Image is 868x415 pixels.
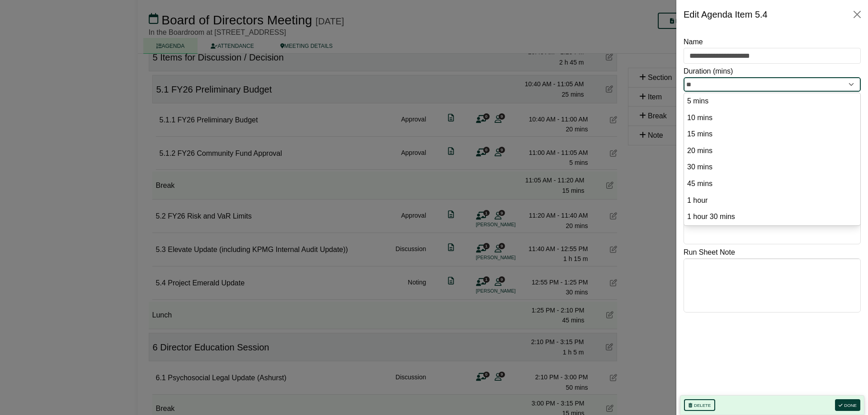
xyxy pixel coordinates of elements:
[686,195,858,207] option: 1 hour
[684,159,860,176] li: 30
[684,93,860,110] li: 5
[684,176,860,192] li: 45
[684,209,860,225] li: 90
[684,36,703,48] label: Name
[684,143,860,159] li: 20
[684,110,860,126] li: 10
[684,65,733,77] label: Duration (mins)
[684,7,768,22] div: Edit Agenda Item 5.4
[686,211,858,223] option: 1 hour 30 mins
[686,128,858,140] option: 15 mins
[850,7,864,22] button: Close
[835,399,860,411] button: Done
[686,112,858,124] option: 10 mins
[684,399,715,411] button: Delete
[686,161,858,173] option: 30 mins
[686,178,858,190] option: 45 mins
[684,192,860,209] li: 60
[686,95,858,107] option: 5 mins
[686,145,858,157] option: 20 mins
[684,126,860,143] li: 15
[684,247,735,258] label: Run Sheet Note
